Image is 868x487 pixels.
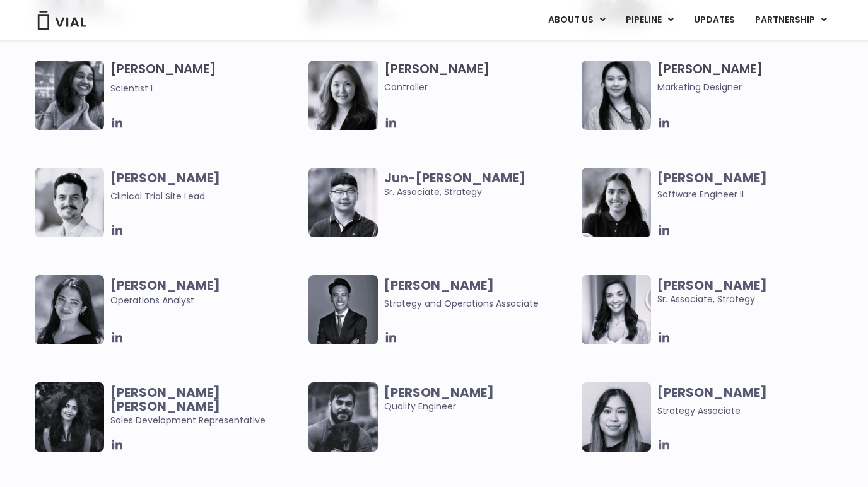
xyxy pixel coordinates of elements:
[582,382,651,452] img: Headshot of smiling woman named Vanessa
[384,169,525,187] b: Jun-[PERSON_NAME]
[384,80,576,94] span: Controller
[657,276,767,294] b: [PERSON_NAME]
[110,169,220,187] b: [PERSON_NAME]
[308,61,378,130] img: Image of smiling woman named Aleina
[110,278,302,307] span: Operations Analyst
[657,384,767,401] b: [PERSON_NAME]
[37,11,87,30] img: Vial Logo
[657,169,767,187] b: [PERSON_NAME]
[657,278,849,306] span: Sr. Associate, Strategy
[745,9,837,31] a: PARTNERSHIPMenu Toggle
[657,80,849,94] span: Marketing Designer
[384,384,494,401] b: [PERSON_NAME]
[110,276,220,294] b: [PERSON_NAME]
[384,171,576,199] span: Sr. Associate, Strategy
[110,61,302,95] h3: [PERSON_NAME]
[582,275,651,344] img: Smiling woman named Ana
[110,190,205,202] span: Clinical Trial Site Lead
[110,82,153,95] span: Scientist I
[35,61,104,130] img: Headshot of smiling woman named Sneha
[384,61,576,94] h3: [PERSON_NAME]
[308,382,378,452] img: Man smiling posing for picture
[582,61,651,130] img: Smiling woman named Yousun
[582,168,651,237] img: Image of smiling woman named Tanvi
[308,275,378,344] img: Headshot of smiling man named Urann
[657,61,849,94] h3: [PERSON_NAME]
[110,385,302,427] span: Sales Development Representative
[35,275,104,344] img: Headshot of smiling woman named Sharicka
[384,276,494,294] b: [PERSON_NAME]
[110,384,220,415] b: [PERSON_NAME] [PERSON_NAME]
[35,382,104,452] img: Smiling woman named Harman
[684,9,744,31] a: UPDATES
[384,297,539,310] span: Strategy and Operations Associate
[538,9,615,31] a: ABOUT USMenu Toggle
[35,168,104,237] img: Image of smiling man named Glenn
[657,188,744,201] span: Software Engineer II
[657,404,741,417] span: Strategy Associate
[308,168,378,237] img: Image of smiling man named Jun-Goo
[616,9,683,31] a: PIPELINEMenu Toggle
[384,385,576,413] span: Quality Engineer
